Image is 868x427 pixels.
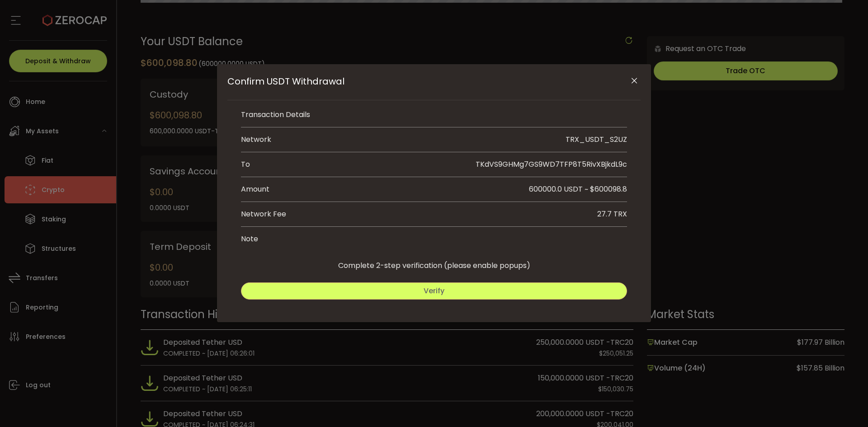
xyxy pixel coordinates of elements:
div: Network [241,134,271,145]
div: Complete 2-step verification (please enable popups) [227,251,641,271]
div: Note [241,234,258,244]
li: Transaction Details [241,103,627,127]
div: Network Fee [241,209,286,220]
button: Close [626,73,642,89]
div: 27.7 TRX [597,209,627,220]
button: Verify [241,282,627,300]
span: Verify [424,286,444,296]
iframe: Chat Widget [823,384,868,427]
div: To [241,159,252,170]
span: 600000.0 USDT ~ $600098.8 [529,184,627,194]
div: Confirm USDT Withdrawal [217,64,651,322]
div: TRX_USDT_S2UZ [566,134,627,145]
span: Confirm USDT Withdrawal [227,75,344,88]
div: Amount [241,184,434,195]
span: TKdVS9GHMg7GS9WD7TFP8T5RivXBjkdL9c [476,159,627,169]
